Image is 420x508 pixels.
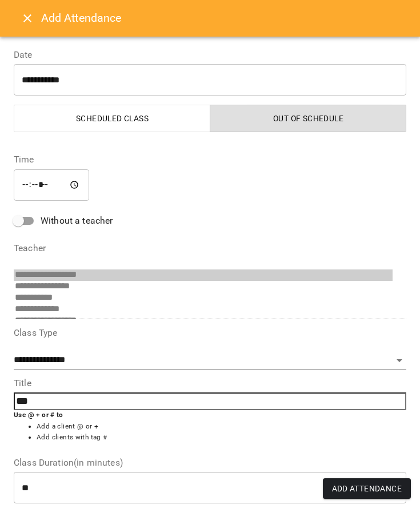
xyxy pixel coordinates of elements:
h6: Add Attendance [41,9,406,27]
label: Class Type [14,328,406,338]
button: Close [14,5,41,32]
label: Time [14,155,406,164]
li: Add a client @ or + [37,421,406,432]
button: Add Attendance [323,478,411,499]
label: Teacher [14,244,406,253]
span: Add Attendance [332,482,402,495]
b: Use @ + or # to [14,411,63,419]
span: Without a teacher [41,214,113,228]
li: Add clients with tag # [37,432,406,443]
label: Class Duration(in minutes) [14,458,406,467]
span: Scheduled class [21,112,203,125]
button: Out of Schedule [210,105,406,132]
label: Date [14,50,406,59]
button: Scheduled class [14,105,210,132]
label: Title [14,379,406,388]
span: Out of Schedule [217,112,399,125]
